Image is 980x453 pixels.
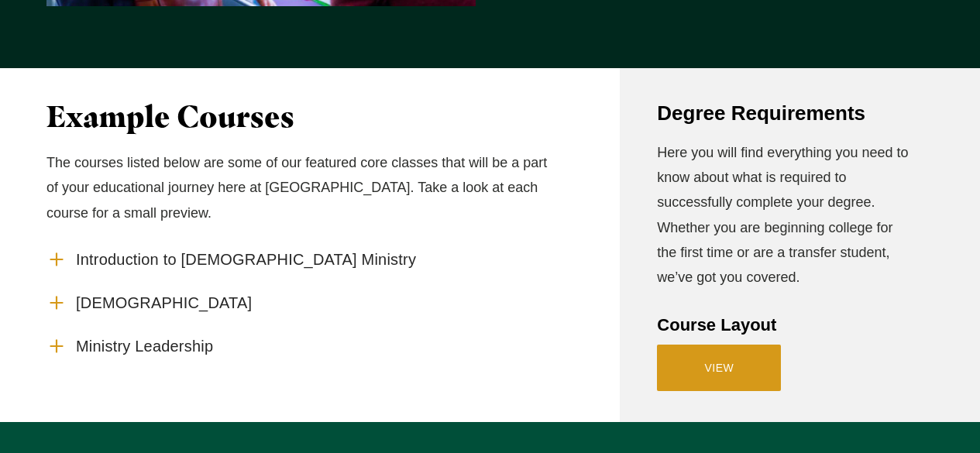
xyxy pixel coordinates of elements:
[76,293,252,313] span: [DEMOGRAPHIC_DATA]
[76,337,213,356] span: Ministry Leadership
[657,314,909,337] h5: Course Layout
[657,345,781,391] a: View
[76,250,416,269] span: Introduction to [DEMOGRAPHIC_DATA] Ministry
[46,99,552,135] h3: Example Courses
[657,140,909,290] p: Here you will find everything you need to know about what is required to successfully complete yo...
[46,150,552,225] p: The courses listed below are some of our featured core classes that will be a part of your educat...
[657,99,909,127] h4: Degree Requirements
